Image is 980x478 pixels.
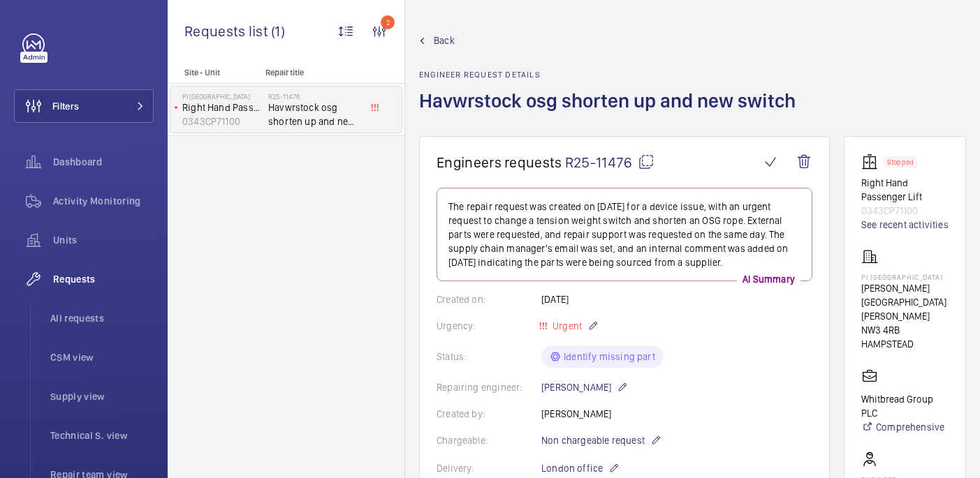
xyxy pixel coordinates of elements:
p: NW3 4RB HAMPSTEAD [861,323,949,351]
span: Supply view [50,389,154,403]
span: R25-11476 [565,154,654,171]
span: Units [53,233,154,247]
img: elevator.svg [861,154,884,170]
p: Repair title [265,68,358,77]
span: Dashboard [53,155,154,169]
p: 0343CP71100 [182,114,263,128]
p: Stopped [887,160,914,165]
p: Right Hand Passenger Lift [861,176,949,204]
span: Engineers requests [437,154,562,171]
span: All requests [50,311,154,325]
p: PI [GEOGRAPHIC_DATA] [182,92,263,100]
span: Activity Monitoring [53,194,154,208]
h2: R25-11476 [268,92,360,100]
p: London office [541,460,620,477]
p: The repair request was created on [DATE] for a device issue, with an urgent request to change a t... [448,200,800,269]
span: Urgent [550,320,582,331]
span: Filters [52,99,79,113]
p: Whitbread Group PLC [861,392,949,420]
a: Comprehensive [861,420,949,434]
span: Non chargeable request [541,433,645,447]
span: Technical S. view [50,428,154,442]
span: Havwrstock osg shorten up and new switch [268,100,360,128]
p: Right Hand Passenger Lift [182,100,263,114]
span: Requests list [184,22,271,40]
p: [PERSON_NAME][GEOGRAPHIC_DATA][PERSON_NAME] [861,281,949,323]
span: Requests [53,272,154,286]
span: Back [434,33,455,47]
a: See recent activities [861,218,949,232]
p: AI Summary [737,272,800,286]
h1: Havwrstock osg shorten up and new switch [419,88,804,136]
p: [PERSON_NAME] [541,379,628,396]
p: PI [GEOGRAPHIC_DATA] [861,273,949,281]
p: Site - Unit [168,68,260,77]
span: CSM view [50,350,154,364]
h2: Engineer request details [419,70,804,80]
button: Filters [14,89,154,123]
p: 0343CP71100 [861,204,949,218]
